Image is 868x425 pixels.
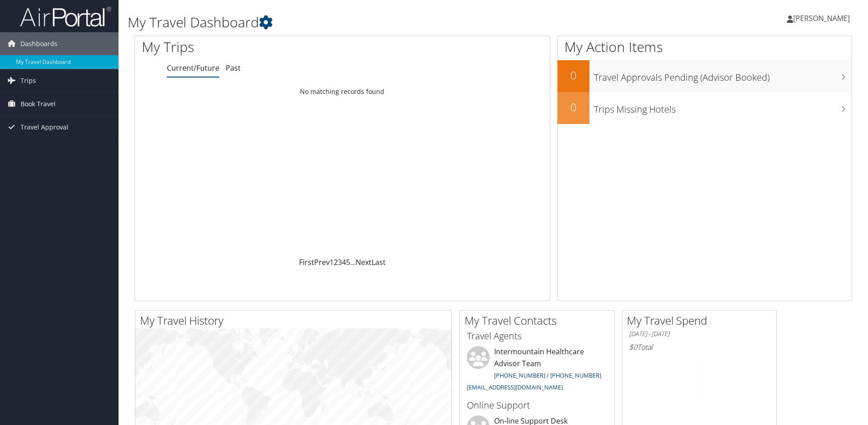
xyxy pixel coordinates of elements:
[21,32,57,55] span: Dashboards
[21,93,56,115] span: Book Travel
[558,60,852,92] a: 0Travel Approvals Pending (Advisor Booked)
[342,257,346,267] a: 4
[467,330,607,342] h3: Travel Agents
[558,99,589,115] h2: 0
[128,13,615,32] h1: My Travel Dashboard
[346,257,350,267] a: 5
[135,83,550,100] td: No matching records found
[467,399,607,412] h3: Online Support
[627,313,776,328] h2: My Travel Spend
[494,371,601,379] a: [PHONE_NUMBER] / [PHONE_NUMBER]
[330,257,334,267] a: 1
[629,342,770,352] h6: Total
[465,313,614,328] h2: My Travel Contacts
[334,257,338,267] a: 2
[226,63,241,73] a: Past
[21,69,36,92] span: Trips
[793,13,850,23] span: [PERSON_NAME]
[558,92,852,124] a: 0Trips Missing Hotels
[629,342,637,352] span: $0
[142,37,370,57] h1: My Trips
[314,257,330,267] a: Prev
[558,37,852,57] h1: My Action Items
[20,6,111,27] img: airportal-logo.png
[594,67,852,84] h3: Travel Approvals Pending (Advisor Booked)
[140,313,451,328] h2: My Travel History
[787,5,859,32] a: [PERSON_NAME]
[350,257,356,267] span: …
[558,67,589,83] h2: 0
[629,330,770,338] h6: [DATE] - [DATE]
[594,98,852,116] h3: Trips Missing Hotels
[356,257,372,267] a: Next
[167,63,219,73] a: Current/Future
[462,346,612,395] li: Intermountain Healthcare Advisor Team
[21,116,68,139] span: Travel Approval
[372,257,386,267] a: Last
[467,383,563,391] a: [EMAIL_ADDRESS][DOMAIN_NAME]
[338,257,342,267] a: 3
[299,257,314,267] a: First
